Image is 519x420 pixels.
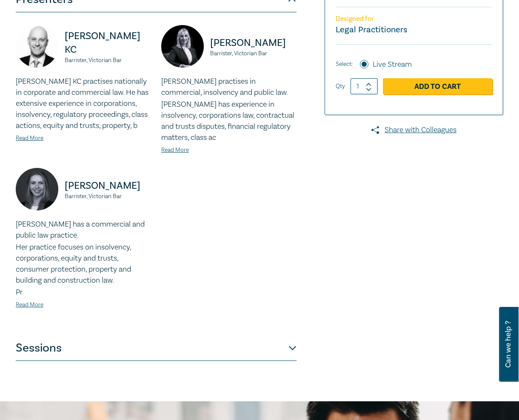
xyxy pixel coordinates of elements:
[161,99,297,143] p: [PERSON_NAME] has experience in insolvency, corporations law, contractual and trusts disputes, fi...
[16,335,297,361] button: Sessions
[16,219,151,241] p: [PERSON_NAME] has a commercial and public law practice.
[16,134,43,142] a: Read More
[336,60,353,69] span: Select:
[65,193,151,199] small: Barrister, Victorian Bar
[16,76,151,131] p: [PERSON_NAME] KC practises nationally in corporate and commercial law. He has extensive experienc...
[16,242,151,286] p: Her practice focuses on insolvency, corporations, equity and trusts, consumer protection, propert...
[325,125,503,136] a: Share with Colleagues
[161,25,204,68] img: https://s3.ap-southeast-2.amazonaws.com/leo-cussen-store-production-content/Contacts/Panagiota%20...
[336,82,345,91] label: Qty
[65,57,151,63] small: Barrister, Victorian Bar
[16,168,58,210] img: https://s3.ap-southeast-2.amazonaws.com/leo-cussen-store-production-content/Contacts/Hannah%20McI...
[210,51,297,57] small: Barrister, Victorian Bar
[65,179,151,193] p: [PERSON_NAME]
[161,76,297,98] p: [PERSON_NAME] practises in commercial, insolvency and public law.
[16,25,58,68] img: https://s3.ap-southeast-2.amazonaws.com/leo-cussen-store-production-content/Contacts/Oren%20Bigos...
[210,36,297,50] p: [PERSON_NAME]
[351,78,378,94] input: 1
[504,312,512,377] span: Can we help ?
[16,287,151,298] p: Pr
[336,15,492,23] p: Designed for
[161,146,189,154] a: Read More
[65,29,151,57] p: [PERSON_NAME] KC
[336,24,407,35] small: Legal Practitioners
[383,78,492,94] a: Add to Cart
[16,301,43,309] a: Read More
[373,59,412,70] label: Live Stream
